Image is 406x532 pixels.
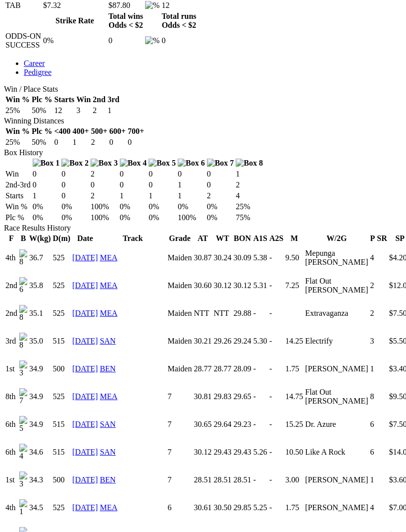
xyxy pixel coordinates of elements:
[213,494,232,521] td: 30.50
[72,126,90,136] th: 400+
[148,202,176,212] td: 0%
[213,272,232,299] td: 30.12
[100,448,116,456] a: SAN
[29,467,51,493] td: 34.3
[29,411,51,438] td: 34.9
[233,300,252,327] td: 29.88
[5,31,42,50] td: ODDS-ON SUCCESS
[233,494,252,521] td: 29.85
[233,467,252,493] td: 28.51
[29,355,51,382] td: 34.9
[127,137,145,147] td: 0
[233,328,252,355] td: 29.24
[253,272,267,299] td: 5.31
[206,191,235,201] td: 2
[253,244,267,271] td: 5.38
[32,191,60,201] td: 1
[100,420,116,428] a: SAN
[213,439,232,466] td: 29.43
[148,213,176,223] td: 0%
[167,355,193,382] td: Maiden
[253,494,267,521] td: 5.25
[213,234,232,243] th: WT
[233,439,252,466] td: 29.43
[304,244,368,271] td: Mepunga [PERSON_NAME]
[108,31,144,50] td: 0
[5,300,18,327] td: 2nd
[304,439,368,466] td: Like A Rock
[52,234,71,243] th: D(m)
[72,392,98,401] a: [DATE]
[167,439,193,466] td: 7
[19,249,27,266] img: 8
[52,355,71,382] td: 500
[5,137,30,147] td: 25%
[52,411,71,438] td: 515
[269,467,284,493] td: -
[285,328,304,355] td: 14.25
[90,169,118,179] td: 2
[5,328,18,355] td: 3rd
[285,272,304,299] td: 7.25
[100,281,118,290] a: MEA
[24,68,51,76] a: Pedigree
[19,277,27,294] img: 6
[193,439,212,466] td: 30.12
[304,300,368,327] td: Extravaganza
[5,213,31,223] td: Plc %
[369,439,375,466] td: 6
[91,126,108,136] th: 500+
[213,411,232,438] td: 29.64
[177,180,205,190] td: 1
[52,467,71,493] td: 500
[100,475,116,484] a: BEN
[5,95,30,105] th: Win %
[5,0,42,10] td: TAB
[19,234,28,243] th: B
[369,355,375,382] td: 1
[5,244,18,271] td: 4th
[369,244,375,271] td: 4
[369,383,375,410] td: 8
[206,202,235,212] td: 0%
[269,244,284,271] td: -
[5,180,31,190] td: 2nd-3rd
[108,0,144,10] td: $87.80
[72,420,98,428] a: [DATE]
[161,0,197,10] td: 12
[193,467,212,493] td: 28.51
[72,137,90,147] td: 1
[193,234,212,243] th: AT
[304,494,368,521] td: [PERSON_NAME]
[4,148,402,157] div: Box History
[61,191,89,201] td: 0
[269,439,284,466] td: -
[304,234,368,243] th: W/2G
[193,494,212,521] td: 30.61
[52,383,71,410] td: 525
[76,106,91,116] td: 3
[19,416,27,433] img: 5
[32,213,60,223] td: 0%
[53,126,71,136] th: <400
[253,383,267,410] td: -
[29,272,51,299] td: 35.8
[29,244,51,271] td: 36.7
[235,180,263,190] td: 2
[167,328,193,355] td: Maiden
[4,224,402,233] div: Race Results History
[304,355,368,382] td: [PERSON_NAME]
[304,383,368,410] td: Flat Out [PERSON_NAME]
[269,328,284,355] td: -
[5,467,18,493] td: 1st
[72,234,99,243] th: Date
[109,126,126,136] th: 600+
[29,494,51,521] td: 34.5
[285,244,304,271] td: 9.50
[19,333,27,350] img: 8
[72,364,98,373] a: [DATE]
[193,411,212,438] td: 30.65
[19,360,27,377] img: 3
[32,180,60,190] td: 0
[369,234,375,243] th: P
